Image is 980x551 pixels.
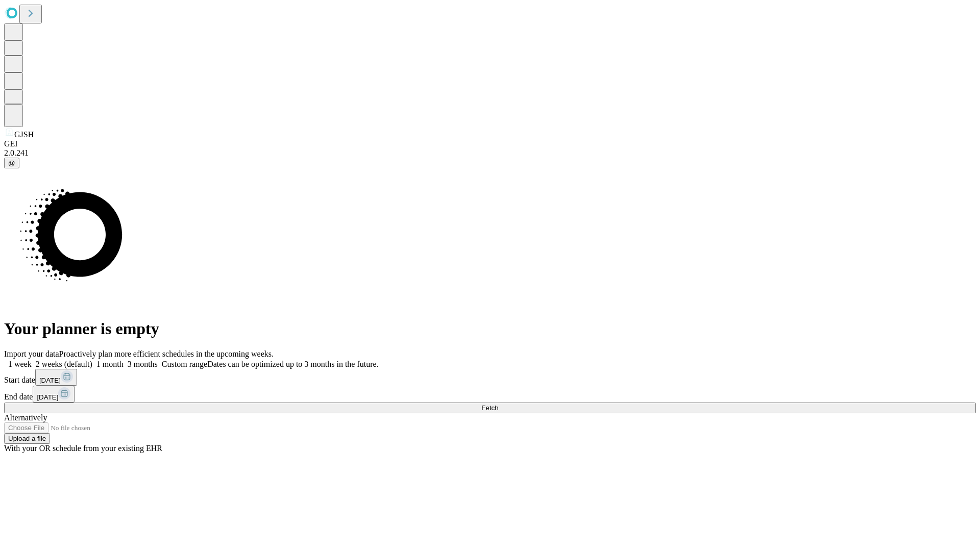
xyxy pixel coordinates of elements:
div: GEI [4,139,976,148]
span: 3 months [128,360,158,368]
div: Start date [4,369,976,386]
button: @ [4,158,19,168]
span: Dates can be optimized up to 3 months in the future. [207,360,378,368]
span: @ [8,159,15,167]
div: End date [4,386,976,403]
span: Custom range [162,360,207,368]
span: 1 week [8,360,32,368]
span: Proactively plan more efficient schedules in the upcoming weeks. [59,349,274,358]
span: GJSH [14,130,34,139]
span: With your OR schedule from your existing EHR [4,444,162,453]
span: [DATE] [37,393,58,401]
button: [DATE] [33,386,75,403]
button: [DATE] [35,369,77,386]
button: Upload a file [4,433,50,444]
div: 2.0.241 [4,148,976,158]
span: 1 month [96,360,124,368]
span: 2 weeks (default) [36,360,92,368]
span: [DATE] [39,377,61,384]
button: Fetch [4,403,976,413]
span: Alternatively [4,413,47,422]
h1: Your planner is empty [4,319,976,338]
span: Import your data [4,349,59,358]
span: Fetch [481,404,498,412]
